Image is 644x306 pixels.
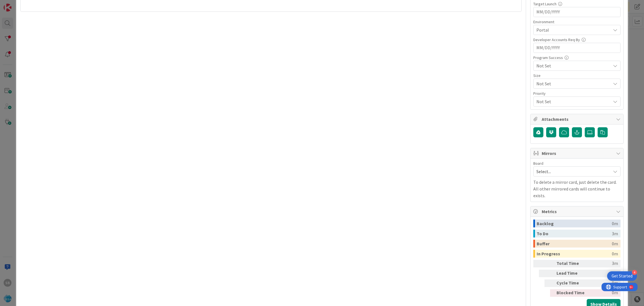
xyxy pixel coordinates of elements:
[536,7,617,17] input: MM/DD/YYYY
[589,289,618,297] div: 0m
[589,270,618,277] div: 3m
[589,279,618,287] div: 0m
[632,270,637,275] div: 4
[537,230,612,237] div: To Do
[612,220,618,227] div: 0m
[542,116,613,123] span: Attachments
[557,270,587,277] div: Lead Time
[537,220,612,227] div: Backlog
[612,250,618,258] div: 0m
[536,98,608,105] span: Not Set
[589,260,618,267] div: 3m
[28,2,31,7] div: 9+
[533,56,621,60] div: Program Success
[612,230,618,237] div: 3m
[533,179,621,199] p: To delete a mirror card, just delete the card. All other mirrored cards will continue to exists.
[536,80,608,88] span: Not Set
[536,168,608,175] span: Select...
[557,279,587,287] div: Cycle Time
[533,161,543,165] span: Board
[557,289,587,297] div: Blocked Time
[533,2,621,6] div: Target Launch
[533,20,621,24] div: Environment
[612,273,633,279] div: Get Started
[533,74,621,77] div: Size
[536,43,617,53] input: MM/DD/YYYY
[533,38,621,42] div: Developer Accounts Req By
[612,240,618,248] div: 0m
[12,1,25,8] span: Support
[542,208,613,215] span: Metrics
[537,240,612,248] div: Buffer
[607,271,637,281] div: Open Get Started checklist, remaining modules: 4
[533,91,621,95] div: Priority
[536,27,611,33] span: Portal
[537,250,612,258] div: In Progress
[536,62,611,69] span: Not Set
[542,150,613,157] span: Mirrors
[557,260,587,267] div: Total Time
